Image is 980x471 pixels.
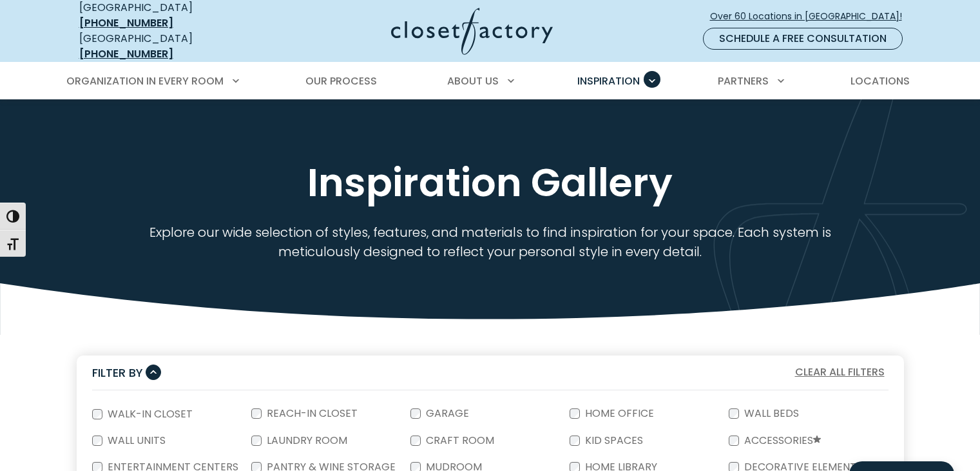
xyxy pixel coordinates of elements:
button: Filter By [92,363,161,382]
label: Wall Beds [739,408,802,419]
label: Wall Units [102,436,168,446]
label: Craft Room [421,436,497,446]
div: [GEOGRAPHIC_DATA] [79,31,266,62]
label: Garage [421,408,472,419]
img: Closet Factory Logo [391,8,553,55]
label: Reach-In Closet [262,408,360,419]
nav: Primary Menu [57,63,923,99]
a: [PHONE_NUMBER] [79,46,173,61]
span: Partners [718,74,769,88]
span: Over 60 Locations in [GEOGRAPHIC_DATA]! [710,10,912,23]
label: Accessories [739,436,823,446]
label: Laundry Room [262,436,350,446]
label: Home Office [580,408,657,419]
span: About Us [447,74,499,88]
a: [PHONE_NUMBER] [79,15,173,30]
p: Explore our wide selection of styles, features, and materials to find inspiration for your space.... [111,223,869,261]
label: Kid Spaces [580,436,646,446]
label: Walk-In Closet [102,409,195,419]
span: Locations [850,74,910,88]
span: Our Process [305,74,377,88]
h1: Inspiration Gallery [77,158,904,207]
span: Inspiration [577,74,640,88]
a: Schedule a Free Consultation [703,28,903,50]
button: Clear All Filters [791,364,889,381]
span: Organization in Every Room [66,74,224,88]
a: Over 60 Locations in [GEOGRAPHIC_DATA]! [709,5,913,28]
